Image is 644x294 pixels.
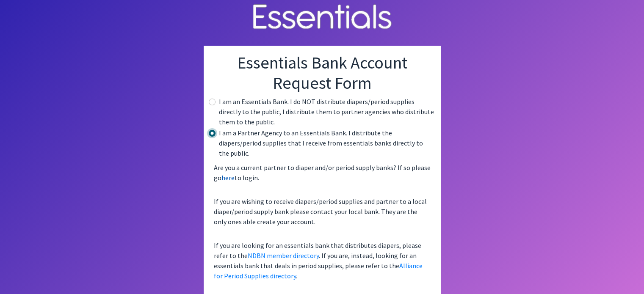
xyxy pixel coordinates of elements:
p: Are you a current partner to diaper and/or period supply banks? If so please go to login. [210,159,434,186]
a: Alliance for Period Supplies directory [214,261,423,280]
a: here [221,173,235,182]
p: If you are wishing to receive diapers/period supplies and partner to a local diaper/period supply... [210,193,434,230]
a: NDBN member directory [248,251,319,260]
p: If you are looking for an essentials bank that distributes diapers, please refer to the . If you ... [210,237,434,284]
label: I am a Partner Agency to an Essentials Bank. I distribute the diapers/period supplies that I rece... [219,128,434,158]
label: I am an Essentials Bank. I do NOT distribute diapers/period supplies directly to the public, I di... [219,96,434,127]
h1: Essentials Bank Account Request Form [210,52,434,93]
